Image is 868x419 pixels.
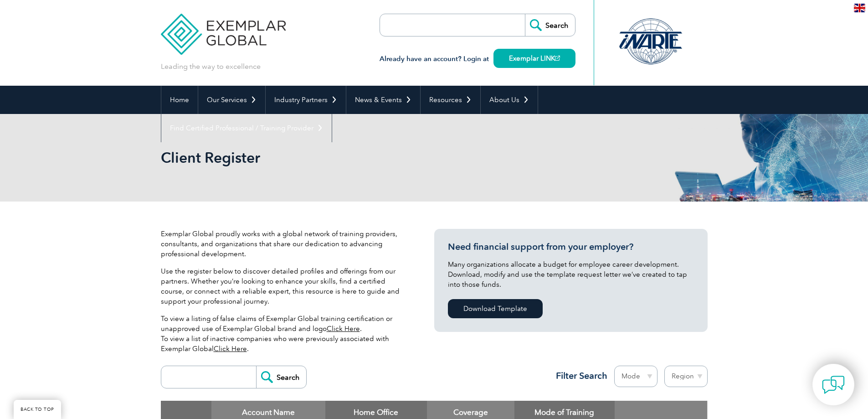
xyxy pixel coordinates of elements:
a: Resources [421,86,480,114]
h3: Filter Search [550,370,607,382]
a: About Us [481,86,538,114]
a: Exemplar LINK [493,49,575,68]
a: Find Certified Professional / Training Provider [161,114,332,142]
input: Search [525,14,575,36]
a: Download Template [448,299,543,318]
p: Leading the way to excellence [161,62,261,72]
img: en [854,4,865,12]
a: Industry Partners [266,86,346,114]
p: To view a listing of false claims of Exemplar Global training certification or unapproved use of ... [161,314,407,354]
a: Click Here [327,325,360,333]
input: Search [256,366,306,388]
a: BACK TO TOP [14,400,61,419]
img: open_square.png [555,56,560,61]
h2: Client Register [161,150,544,165]
a: Our Services [198,86,265,114]
h3: Need financial support from your employer? [448,241,694,253]
a: News & Events [346,86,420,114]
h3: Already have an account? Login at [380,53,575,65]
img: contact-chat.png [822,373,845,396]
p: Many organizations allocate a budget for employee career development. Download, modify and use th... [448,259,694,290]
a: Home [161,86,198,114]
a: Click Here [214,345,247,353]
p: Exemplar Global proudly works with a global network of training providers, consultants, and organ... [161,229,407,259]
p: Use the register below to discover detailed profiles and offerings from our partners. Whether you... [161,266,407,306]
